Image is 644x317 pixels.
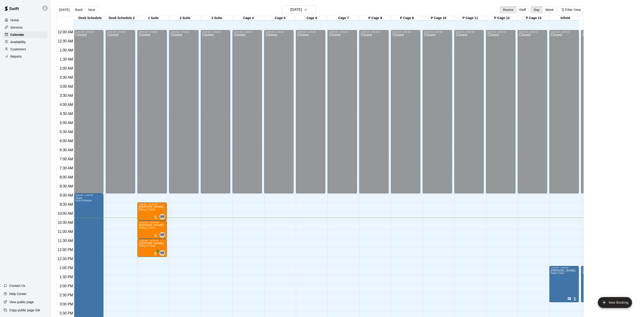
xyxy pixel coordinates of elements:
[328,30,357,193] div: 12:00 AM – 9:00 AM: Closed
[487,31,514,33] div: 12:00 AM – 9:00 AM
[361,31,387,33] div: 12:00 AM – 9:00 AM
[486,16,518,20] div: P Cage 12
[456,33,482,195] div: Closed
[266,31,292,33] div: 12:00 AM – 9:00 AM
[139,221,165,224] div: 10:30 AM – 11:30 AM
[56,6,72,13] button: [DATE]
[201,30,230,193] div: 12:00 AM – 9:00 AM: Closed
[486,30,515,193] div: 12:00 AM – 9:00 AM: Closed
[139,227,155,229] span: Hitting (1 Hour)
[137,16,169,20] div: 1 Suite
[161,250,165,256] span: Mike Badala
[160,250,165,256] div: Mike Badala
[290,7,302,13] h6: [DATE]
[297,33,324,195] div: Closed
[10,47,26,51] p: Customers
[264,16,296,20] div: Cage 5
[549,266,579,302] div: 1:00 PM – 3:00 PM: Indoor Field
[10,40,26,44] p: Availability
[4,46,47,53] a: Customers
[58,275,74,279] span: 1:30 PM
[282,5,316,14] button: [DATE]
[392,33,419,195] div: Closed
[59,175,74,179] span: 8:00 AM
[10,32,24,37] p: Calendar
[75,199,92,202] span: Desk Schedule
[59,57,74,61] span: 1:30 AM
[59,202,74,206] span: 9:30 AM
[551,31,577,33] div: 12:00 AM – 9:00 AM
[59,121,74,125] span: 5:00 AM
[4,24,47,31] a: Services
[58,302,74,306] span: 3:00 PM
[454,30,484,193] div: 12:00 AM – 9:00 AM: Closed
[542,6,557,13] button: Week
[582,272,595,274] span: Indoor Field
[59,184,74,188] span: 8:30 AM
[4,17,47,24] div: Home
[139,33,165,195] div: Closed
[75,194,102,196] div: 9:00 AM – 5:45 PM
[139,203,165,205] div: 9:30 AM – 10:30 AM
[169,16,201,20] div: 2 Suite
[161,214,165,219] span: Mike Badala
[424,31,451,33] div: 12:00 AM – 9:00 AM
[567,297,571,301] svg: Has notes
[170,33,197,195] div: Closed
[456,31,482,33] div: 12:00 AM – 9:00 AM
[160,233,165,237] span: MB
[58,284,74,288] span: 2:00 PM
[391,30,420,193] div: 12:00 AM – 9:00 AM: Closed
[10,25,23,30] p: Services
[581,266,610,302] div: 1:00 PM – 3:00 PM: Indoor Field
[4,39,47,45] a: Availability
[202,31,229,33] div: 12:00 AM – 9:00 AM
[169,30,199,193] div: 12:00 AM – 9:00 AM: Closed
[519,33,546,195] div: Closed
[549,16,581,20] div: Infield
[59,166,74,170] span: 7:30 AM
[160,251,165,255] span: MB
[361,33,387,195] div: Closed
[329,33,356,195] div: Closed
[139,239,165,242] div: 11:30 AM – 12:30 PM
[558,6,584,13] button: Filter View
[500,6,516,13] button: Rooms
[59,112,74,116] span: 4:30 AM
[9,283,25,288] p: Contact Us
[582,31,609,33] div: 12:00 AM – 9:00 AM
[57,30,74,34] span: 12:00 AM
[518,30,547,193] div: 12:00 AM – 9:00 AM: Closed
[57,239,74,243] span: 11:30 AM
[234,33,261,195] div: Closed
[59,148,74,152] span: 6:30 AM
[160,214,165,219] div: Mike Badala
[359,30,389,193] div: 12:00 AM – 9:00 AM: Closed
[454,16,486,20] div: P Cage 11
[10,18,19,22] p: Home
[59,48,74,52] span: 1:00 AM
[264,30,294,193] div: 12:00 AM – 9:00 AM: Closed
[516,6,529,13] button: Staff
[391,16,423,20] div: P Cage 9
[581,30,610,193] div: 12:00 AM – 9:00 AM: Closed
[201,16,232,20] div: 3 Suite
[137,239,167,257] div: 11:30 AM – 12:30 PM: Hitting (1 Hour)
[75,33,102,195] div: Closed
[531,6,543,13] button: Day
[4,31,47,38] a: Calendar
[74,16,106,20] div: Desk Schedule
[74,30,103,193] div: 12:00 AM – 9:00 AM: Closed
[10,54,22,59] p: Reports
[582,33,609,195] div: Closed
[297,31,324,33] div: 12:00 AM – 9:00 AM
[296,16,328,20] div: Cage 6
[139,31,165,33] div: 12:00 AM – 9:00 AM
[59,130,74,134] span: 5:30 AM
[551,272,564,274] span: Indoor Field
[549,30,579,193] div: 12:00 AM – 9:00 AM: Closed
[56,248,74,252] span: 12:00 PM
[4,53,47,60] div: Reports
